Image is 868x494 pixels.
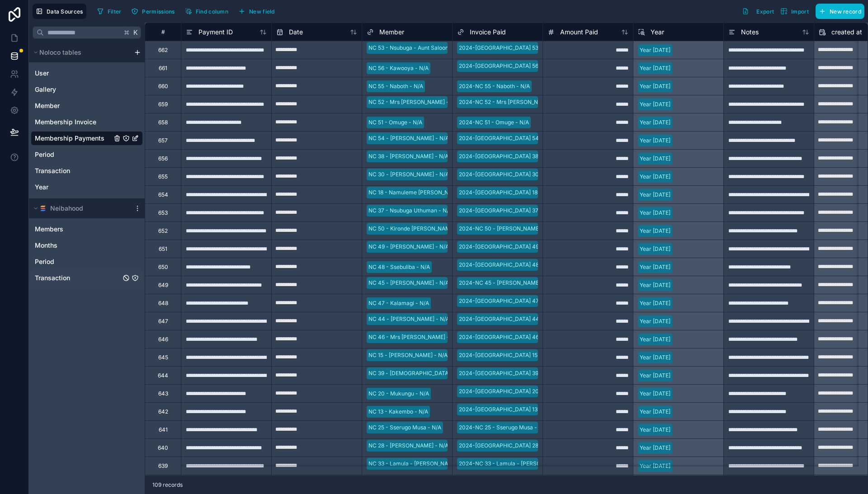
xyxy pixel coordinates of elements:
div: NC 47 - Kalamagi - N/A [368,299,429,307]
div: 658 [158,119,168,126]
div: NC 39 - [DEMOGRAPHIC_DATA][PERSON_NAME]/A [368,369,500,377]
div: NC 46 - Mrs [PERSON_NAME] - N/A [368,333,460,341]
div: Months [31,238,143,253]
div: 644 [158,372,168,379]
div: 642 [158,408,168,415]
span: created at [831,28,862,37]
span: Year [651,28,664,37]
div: 2024-[GEOGRAPHIC_DATA] 15 - [PERSON_NAME] - N/A [459,351,602,359]
div: 653 [158,209,168,216]
a: Membership Invoice [35,118,112,127]
span: Neibahood [50,204,83,213]
button: Import [777,4,812,19]
span: New record [830,8,861,15]
div: 2024-NC 51 - Omuge - N/A [459,118,529,127]
div: NC 53 - Nsubuga - Aunt Saloon [368,44,448,52]
div: 2024-[GEOGRAPHIC_DATA] 28 - [GEOGRAPHIC_DATA][PERSON_NAME] - N/A [459,442,658,450]
a: Period [35,150,112,159]
div: 662 [158,47,168,54]
div: 2024-[GEOGRAPHIC_DATA] 53 - [GEOGRAPHIC_DATA] - Aunt Saloon [459,44,636,52]
div: 2024-NC 25 - Sserugo Musa - N/A [459,423,548,432]
div: Members [31,222,143,236]
span: Membership Invoice [35,118,96,127]
div: NC 20 - Mukungu - N/A [368,390,429,398]
div: NC 33 - Lamula - [PERSON_NAME] [368,460,458,468]
div: 639 [158,462,168,470]
div: Transaction [31,164,143,178]
div: 652 [158,227,168,235]
a: Period [35,257,121,266]
a: Transaction [35,273,121,282]
div: 2024-NC 33 - Lamula - [PERSON_NAME] [459,460,565,468]
div: NC 44 - [PERSON_NAME] - N/A [368,315,449,323]
div: NC 37 - Nsubuga Uthuman - N/A [368,207,452,215]
button: Export [739,4,777,19]
div: 2024-[GEOGRAPHIC_DATA] 39 - [PERSON_NAME]/A [459,369,593,377]
a: Member [35,101,112,110]
a: User [35,69,112,78]
div: 650 [158,263,168,271]
div: Period [31,147,143,162]
div: 2024-[GEOGRAPHIC_DATA] 13 - [GEOGRAPHIC_DATA] - N/A [459,405,613,414]
span: Member [379,28,404,37]
div: NC 30 - [PERSON_NAME] - N/A [368,170,449,179]
div: 2024-[GEOGRAPHIC_DATA] 47 - [GEOGRAPHIC_DATA] - N/A [459,297,615,305]
div: 641 [159,426,168,433]
div: 659 [158,101,168,108]
div: 646 [158,336,168,343]
div: NC 48 - Ssebuliba - N/A [368,263,430,271]
div: NC 54 - [PERSON_NAME] - N/A [368,134,449,142]
div: NC 56 - Kawooya - N/A [368,64,429,72]
a: Months [35,241,121,250]
div: 2024-[GEOGRAPHIC_DATA] 46 - Mrs [PERSON_NAME] - N/A [459,333,614,341]
div: 2024-[GEOGRAPHIC_DATA] 44 - [PERSON_NAME] - N/A [459,315,604,323]
button: New field [235,5,278,18]
button: SmartSuite logoNeibahood [31,202,130,215]
a: Gallery [35,85,112,94]
button: Find column [182,5,231,18]
div: 2024-NC 50 - [PERSON_NAME] PRAISE - N/A [459,225,576,233]
span: Export [756,8,774,15]
span: K [132,29,139,36]
span: Data Sources [47,8,83,15]
span: Gallery [35,85,56,94]
div: 640 [158,444,168,452]
div: 654 [158,191,168,198]
div: Membership Invoice [31,115,143,129]
span: Find column [196,8,228,15]
a: New record [812,4,864,19]
span: Member [35,101,60,110]
div: 645 [158,354,168,361]
div: 2024-[GEOGRAPHIC_DATA] 37 - Nsubuga Uthuman - N/A [459,207,606,215]
img: SmartSuite logo [39,205,47,212]
span: Amount Paid [560,28,598,37]
div: NC 50 - Kironde [PERSON_NAME] [368,225,455,233]
span: Period [35,257,54,266]
span: Import [791,8,809,15]
div: NC 15 - [PERSON_NAME] - N/A [368,351,448,359]
div: 2024-[GEOGRAPHIC_DATA] 54 - [GEOGRAPHIC_DATA][PERSON_NAME] - N/A [459,134,659,142]
div: Membership Payments [31,131,143,146]
div: NC 25 - Sserugo Musa - N/A [368,423,441,432]
span: Membership Payments [35,134,104,143]
div: NC 52 - Mrs [PERSON_NAME] - Wedi [368,98,463,106]
a: Membership Payments [35,134,112,143]
div: 2024-[GEOGRAPHIC_DATA] 56 - [GEOGRAPHIC_DATA] - N/A [459,62,614,70]
div: 647 [158,318,168,325]
div: Year [31,180,143,194]
div: 649 [158,282,168,289]
div: Transaction [31,271,143,285]
span: Period [35,150,54,159]
button: Filter [94,5,125,18]
div: 657 [158,137,168,144]
div: 655 [158,173,168,180]
span: Noloco tables [39,48,81,57]
span: Filter [108,8,122,15]
div: 661 [159,65,167,72]
span: Notes [741,28,759,37]
div: 648 [158,300,168,307]
div: 2024-[GEOGRAPHIC_DATA] 20 - [GEOGRAPHIC_DATA] - N/A [459,387,615,395]
div: NC 28 - [PERSON_NAME] - N/A [368,442,448,450]
div: NC 51 - Omuge - N/A [368,118,422,127]
div: 2024-NC 55 - Naboth - N/A [459,82,530,90]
